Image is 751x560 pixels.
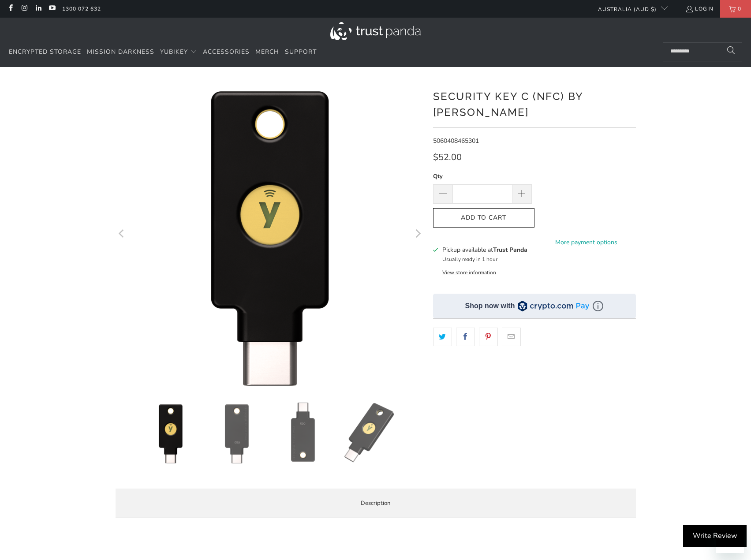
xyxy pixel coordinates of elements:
a: Encrypted Storage [9,42,81,63]
label: Qty [433,172,532,181]
a: Trust Panda Australia on Instagram [20,5,28,12]
img: Security Key C (NFC) by Yubico - Trust Panda [206,402,268,464]
span: Mission Darkness [87,48,154,56]
img: Security Key C (NFC) by Yubico - Trust Panda [338,402,400,464]
a: Email this to a friend [502,328,521,346]
a: Accessories [203,42,250,63]
span: YubiKey [160,48,188,56]
a: Share this on Pinterest [479,328,498,346]
span: $52.00 [433,151,462,163]
a: Mission Darkness [87,42,154,63]
button: View store information [442,269,496,276]
a: Merch [255,42,279,63]
summary: YubiKey [160,42,197,63]
a: Share this on Facebook [456,328,475,346]
a: Security Key C (NFC) by Yubico - Trust Panda [116,80,424,389]
nav: Translation missing: en.navigation.header.main_nav [9,42,317,63]
button: Search [720,42,742,61]
iframe: Button to launch messaging window [716,525,744,553]
a: Login [685,4,714,14]
a: Share this on Twitter [433,328,452,346]
b: Trust Panda [493,246,527,254]
label: Description [116,489,636,518]
span: Accessories [203,48,250,56]
a: 1300 072 632 [62,4,101,14]
span: Merch [255,48,279,56]
a: Support [285,42,317,63]
img: Trust Panda Australia [330,22,421,40]
button: Next [411,80,425,389]
button: Add to Cart [433,208,534,228]
span: Support [285,48,317,56]
a: More payment options [537,238,636,247]
input: Search... [663,42,742,61]
small: Usually ready in 1 hour [442,256,497,263]
button: Previous [115,80,129,389]
div: Shop now with [465,301,515,311]
div: Write Review [683,525,747,547]
span: 5060408465301 [433,137,479,145]
h3: Pickup available at [442,245,527,254]
h1: Security Key C (NFC) by [PERSON_NAME] [433,87,636,120]
a: Trust Panda Australia on LinkedIn [34,5,42,12]
a: Trust Panda Australia on Facebook [7,5,14,12]
span: Add to Cart [442,214,525,222]
img: Security Key C (NFC) by Yubico - Trust Panda [140,402,202,464]
span: Encrypted Storage [9,48,81,56]
img: Security Key C (NFC) by Yubico - Trust Panda [272,402,334,464]
a: Trust Panda Australia on YouTube [48,5,56,12]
